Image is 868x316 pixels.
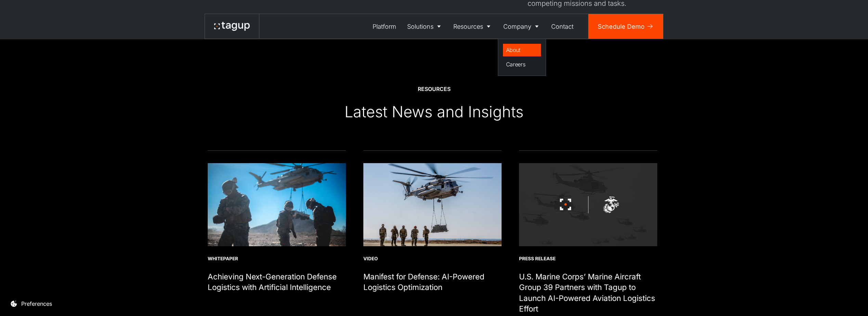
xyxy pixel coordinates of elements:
[506,60,538,68] div: Careers
[208,163,346,246] img: landing support specialists insert and extract assets in terrain, photo by Sgt. Conner Robbins
[402,14,448,39] a: Solutions
[367,14,402,39] a: Platform
[418,85,451,93] div: Resources
[503,58,541,71] a: Careers
[503,44,541,57] a: About
[588,14,663,39] a: Schedule Demo
[506,46,538,54] div: About
[21,300,52,308] div: Preferences
[519,163,657,246] img: U.S. Marine Corps’ Marine Aircraft Group 39 Partners with Tagup to Launch AI-Powered Aviation Log...
[546,14,579,39] a: Contact
[519,255,657,262] div: Press Release
[448,14,498,39] a: Resources
[551,22,573,31] div: Contact
[407,22,433,31] div: Solutions
[373,22,396,31] div: Platform
[453,22,483,31] div: Resources
[498,14,546,39] a: Company
[363,271,502,293] h1: Manifest for Defense: AI-Powered Logistics Optimization
[208,271,346,293] h1: Achieving Next-Generation Defense Logistics with Artificial Intelligence
[363,255,502,262] div: Video
[598,22,645,31] div: Schedule Demo
[503,22,531,31] div: Company
[208,255,346,262] div: Whitepaper
[498,39,546,76] nav: Company
[345,102,523,121] div: Latest News and Insights
[519,271,657,314] h1: U.S. Marine Corps’ Marine Aircraft Group 39 Partners with Tagup to Launch AI-Powered Aviation Log...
